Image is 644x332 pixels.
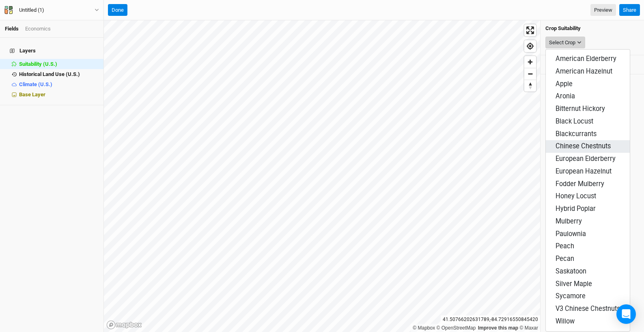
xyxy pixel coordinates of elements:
span: Historical Land Use (U.S.) [19,71,80,77]
span: Sycamore [556,292,586,300]
span: Bitternut Hickory [556,105,605,113]
span: Peach [556,242,574,250]
button: Zoom out [524,68,536,80]
button: Find my location [524,40,536,52]
span: Suitability (U.S.) [19,61,57,67]
span: European Elderberry [556,155,616,163]
a: Mapbox [413,325,435,331]
span: Honey Locust [556,192,596,200]
button: Select Crop [545,37,585,49]
a: Improve this map [478,325,518,331]
span: European Hazelnut [556,167,612,175]
span: American Elderberry [556,55,616,63]
span: Blackcurrants [556,130,597,138]
div: Climate (U.S.) [19,81,99,88]
a: Mapbox logo [106,320,142,330]
div: Economics [25,25,51,33]
button: Done [108,4,127,16]
div: Select Crop [549,39,575,47]
span: Climate (U.S.) [19,81,52,87]
div: Open Intercom Messenger [616,304,636,324]
span: Saskatoon [556,267,586,275]
span: Pecan [556,255,574,263]
button: Untitled (1) [4,6,99,15]
div: Suitability (U.S.) [19,61,99,67]
span: Zoom out [524,68,536,80]
span: Reset bearing to north [524,80,536,91]
canvas: Map [104,20,540,332]
span: Base Layer [19,91,45,98]
span: Silver Maple [556,280,592,288]
span: V3 Chinese Chestnuts [556,305,620,312]
span: Mulberry [556,217,582,225]
span: Paulownia [556,230,586,238]
span: Willow [556,317,575,325]
div: 41.50766202631789 , -84.72916550845420 [441,315,540,324]
a: OpenStreetMap [437,325,476,331]
span: American Hazelnut [556,67,612,75]
a: Fields [5,26,19,32]
a: Preview [590,4,616,16]
h4: Crop Suitability [545,25,639,32]
div: Base Layer [19,91,99,98]
button: Zoom in [524,56,536,68]
span: Black Locust [556,117,593,125]
span: Chinese Chestnuts [556,142,611,150]
div: Untitled (1) [19,6,44,14]
div: Historical Land Use (U.S.) [19,71,99,78]
button: Share [619,4,640,16]
button: Reset bearing to north [524,80,536,91]
a: Maxar [519,325,538,331]
button: Enter fullscreen [524,24,536,36]
span: Fodder Mulberry [556,180,604,188]
span: Hybrid Poplar [556,205,596,213]
h4: Layers [5,43,99,59]
span: Apple [556,80,573,88]
span: Aronia [556,92,575,100]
